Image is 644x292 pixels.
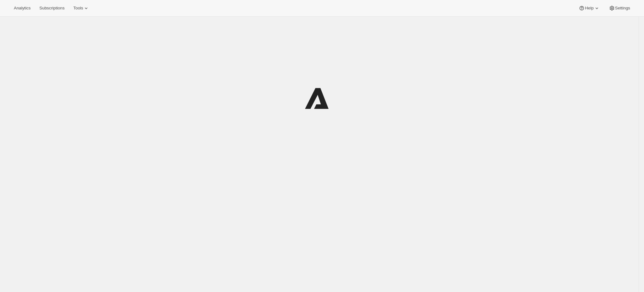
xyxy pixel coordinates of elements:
button: Tools [69,4,93,13]
button: Analytics [10,4,34,13]
span: Analytics [14,6,31,11]
span: Help [585,6,593,11]
button: Subscriptions [36,4,68,13]
span: Tools [73,6,83,11]
span: Settings [615,6,630,11]
span: Subscriptions [39,6,64,11]
button: Settings [605,4,634,13]
button: Help [575,4,603,13]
